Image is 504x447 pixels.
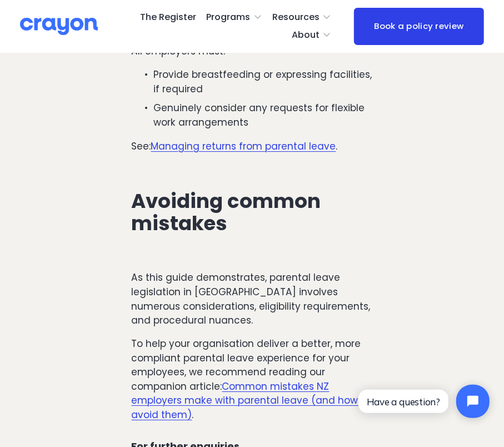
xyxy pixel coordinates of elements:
[132,190,373,234] h2: Avoiding common mistakes
[349,375,499,428] iframe: Tidio Chat
[20,17,98,36] img: Crayon
[132,271,373,328] p: As this guide demonstrates, parental leave legislation in [GEOGRAPHIC_DATA] involves numerous con...
[272,9,320,26] span: Resources
[132,337,373,423] p: To help your organisation deliver a better, more compliant parental leave experience for your emp...
[140,8,196,26] a: The Register
[292,26,332,44] a: folder dropdown
[132,380,371,421] a: Common mistakes NZ employers make with parental leave (and how to avoid them)
[132,140,373,154] p: See: .
[206,8,262,26] a: folder dropdown
[272,8,332,26] a: folder dropdown
[292,27,320,43] span: About
[354,8,484,46] a: Book a policy review
[206,9,250,26] span: Programs
[154,101,373,130] p: Genuinely consider any requests for flexible work arrangements
[151,140,336,153] a: Managing returns from parental leave
[154,68,373,96] p: Provide breastfeeding or expressing facilities, if required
